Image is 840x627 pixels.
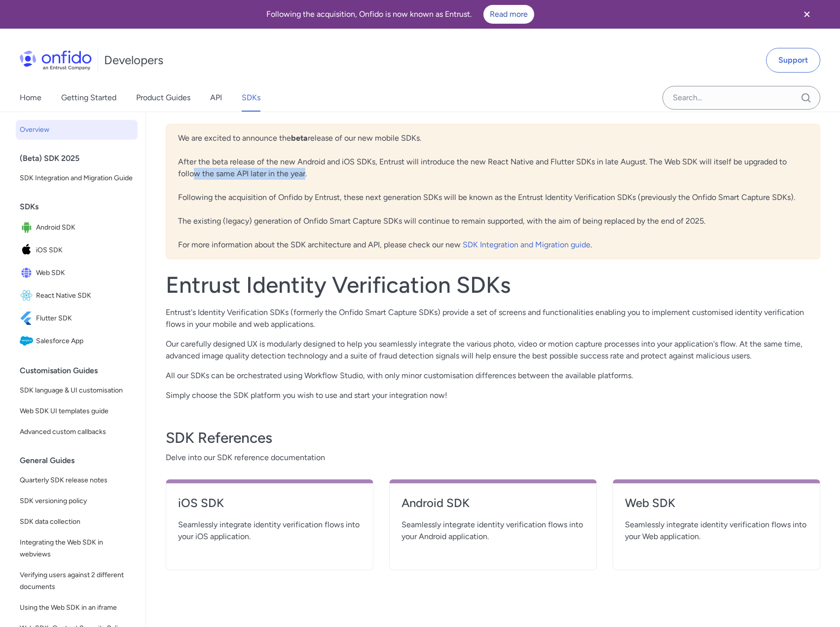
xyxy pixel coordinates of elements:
img: IconiOS SDK [20,243,36,257]
img: IconSalesforce App [20,334,36,348]
h3: SDK References [166,428,820,448]
h4: iOS SDK [178,495,361,511]
a: API [210,84,222,112]
a: SDK data collection [16,512,138,532]
a: Web SDK [625,495,808,519]
a: Read more [483,5,534,24]
a: Quarterly SDK release notes [16,470,138,490]
svg: Close banner [801,8,813,20]
a: Android SDK [402,495,584,519]
img: Onfido Logo [20,50,92,70]
a: Product Guides [136,84,190,112]
span: Android SDK [36,221,134,235]
span: SDK language & UI customisation [20,385,134,396]
span: Overview [20,124,134,136]
a: IconReact Native SDKReact Native SDK [16,285,138,307]
span: Verifying users against 2 different documents [20,569,134,593]
a: Integrating the Web SDK in webviews [16,533,138,564]
a: SDK versioning policy [16,491,138,511]
a: SDK Integration and Migration guide [463,240,590,249]
a: IconAndroid SDKAndroid SDK [16,217,138,238]
p: Entrust's Identity Verification SDKs (formerly the Onfido Smart Capture SDKs) provide a set of sc... [166,307,820,330]
a: IconWeb SDKWeb SDK [16,262,138,284]
img: IconReact Native SDK [20,289,36,303]
b: beta [291,133,308,143]
p: Our carefully designed UX is modularly designed to help you seamlessly integrate the various phot... [166,338,820,362]
h1: Entrust Identity Verification SDKs [166,271,820,299]
span: Delve into our SDK reference documentation [166,452,820,464]
span: Seamlessly integrate identity verification flows into your Web application. [625,519,808,543]
span: Salesforce App [36,334,134,348]
a: Advanced custom callbacks [16,422,138,442]
span: SDK Integration and Migration Guide [20,172,134,184]
a: iOS SDK [178,495,361,519]
a: IconFlutter SDKFlutter SDK [16,308,138,329]
div: Following the acquisition, Onfido is now known as Entrust. [12,5,789,24]
div: SDKs [20,197,142,217]
div: General Guides [20,451,142,470]
h4: Web SDK [625,495,808,511]
div: (Beta) SDK 2025 [20,149,142,168]
a: Support [766,48,820,73]
span: Quarterly SDK release notes [20,474,134,486]
div: We are excited to announce the release of our new mobile SDKs. After the beta release of the new ... [166,124,820,259]
span: React Native SDK [36,289,134,303]
a: Using the Web SDK in an iframe [16,598,138,618]
h4: Android SDK [402,495,584,511]
a: Home [20,84,41,112]
a: Getting Started [61,84,116,112]
a: SDKs [242,84,260,112]
span: Using the Web SDK in an iframe [20,602,134,614]
img: IconFlutter SDK [20,312,36,325]
span: Flutter SDK [36,312,134,325]
span: SDK versioning policy [20,495,134,507]
h1: Developers [104,52,163,68]
img: IconAndroid SDK [20,221,36,235]
a: IconSalesforce AppSalesforce App [16,330,138,352]
span: Web SDK [36,266,134,280]
a: SDK language & UI customisation [16,381,138,400]
a: SDK Integration and Migration Guide [16,168,138,188]
span: Web SDK UI templates guide [20,405,134,417]
p: All our SDKs can be orchestrated using Workflow Studio, with only minor customisation differences... [166,370,820,382]
img: IconWeb SDK [20,266,36,280]
p: Simply choose the SDK platform you wish to use and start your integration now! [166,390,820,401]
span: Seamlessly integrate identity verification flows into your Android application. [402,519,584,543]
a: Verifying users against 2 different documents [16,565,138,597]
a: Overview [16,120,138,140]
div: Customisation Guides [20,361,142,381]
a: IconiOS SDKiOS SDK [16,239,138,261]
input: Onfido search input field [662,86,820,110]
button: Close banner [789,2,825,27]
span: Advanced custom callbacks [20,426,134,438]
a: Web SDK UI templates guide [16,401,138,421]
span: SDK data collection [20,516,134,528]
span: Integrating the Web SDK in webviews [20,537,134,560]
span: Seamlessly integrate identity verification flows into your iOS application. [178,519,361,543]
span: iOS SDK [36,243,134,257]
